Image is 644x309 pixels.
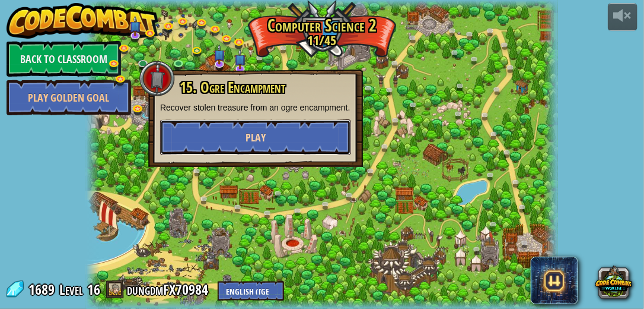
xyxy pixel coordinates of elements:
[7,80,131,115] a: Play Golden Goal
[253,18,263,36] img: level-banner-started.png
[87,280,100,299] span: 16
[129,15,141,36] img: level-banner-unstarted-subscriber.png
[213,44,225,65] img: level-banner-unstarted-subscriber.png
[160,102,351,113] p: Recover stolen treasure from an ogre encampment.
[160,119,351,155] button: Play
[234,49,246,70] img: level-banner-unstarted-subscriber.png
[28,280,58,299] span: 1689
[180,77,285,97] span: 15. Ogre Encampment
[246,130,266,145] span: Play
[608,3,637,31] button: Adjust volume
[59,280,83,299] span: Level
[7,3,158,39] img: CodeCombat - Learn how to code by playing a game
[127,280,212,299] a: dungdmFX70984
[7,41,121,77] a: Back to Classroom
